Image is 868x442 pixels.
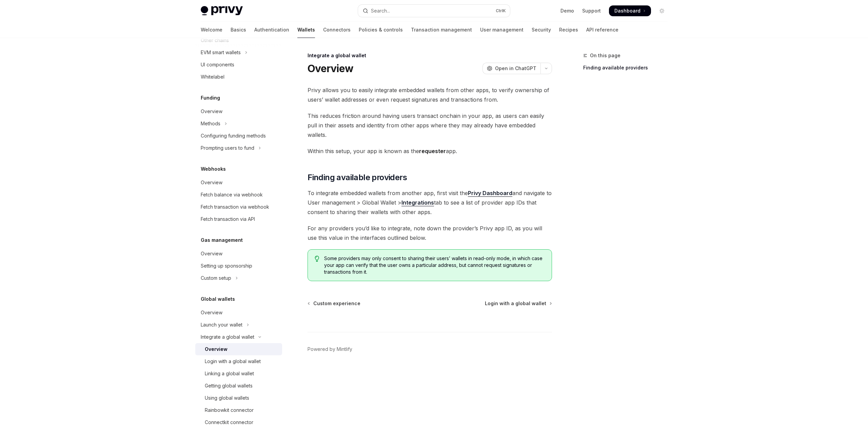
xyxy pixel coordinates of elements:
[254,22,289,38] a: Authentication
[195,272,282,284] button: Toggle Custom setup section
[583,62,673,73] a: Finding available providers
[559,22,578,38] a: Recipes
[495,65,536,72] span: Open in ChatGPT
[201,61,234,69] div: UI components
[195,343,282,355] a: Overview
[201,309,222,317] div: Overview
[308,224,552,243] span: For any providers you’d like to integrate, note down the provider’s Privy app ID, as you will use...
[201,165,226,173] h5: Webhooks
[371,7,390,15] div: Search...
[485,300,551,307] a: Login with a global wallet
[201,236,243,244] h5: Gas management
[205,345,228,353] div: Overview
[480,22,524,38] a: User management
[297,22,315,38] a: Wallets
[468,190,512,196] strong: Privy Dashboard
[582,7,601,14] a: Support
[532,22,551,38] a: Security
[195,201,282,213] a: Fetch transaction via webhook
[205,394,249,402] div: Using global wallets
[205,357,261,365] div: Login with a global wallet
[324,255,545,275] span: Some providers may only consent to sharing their users’ wallets in read-only mode, in which case ...
[195,130,282,142] a: Configuring funding methods
[201,215,255,223] div: Fetch transaction via API
[195,213,282,225] a: Fetch transaction via API
[195,248,282,260] a: Overview
[308,346,352,353] a: Powered by Mintlify
[358,5,510,17] button: Open search
[195,59,282,71] a: UI components
[609,5,651,16] a: Dashboard
[195,355,282,367] a: Login with a global wallet
[656,5,667,16] button: Toggle dark mode
[308,300,360,307] a: Custom experience
[195,367,282,380] a: Linking a global wallet
[205,418,253,426] div: Connectkit connector
[201,333,254,341] div: Integrate a global wallet
[308,85,552,104] span: Privy allows you to easily integrate embedded wallets from other apps, to verify ownership of use...
[315,256,319,262] svg: Tip
[614,7,640,14] span: Dashboard
[195,176,282,189] a: Overview
[205,382,253,390] div: Getting global wallets
[231,22,246,38] a: Basics
[201,73,224,81] div: Whitelabel
[323,22,351,38] a: Connectors
[201,120,220,128] div: Methods
[590,51,620,60] span: On this page
[468,190,512,197] a: Privy Dashboard
[195,404,282,416] a: Rainbowkit connector
[201,274,231,282] div: Custom setup
[419,148,446,154] strong: requester
[308,52,552,59] div: Integrate a global wallet
[485,300,546,307] span: Login with a global wallet
[195,380,282,392] a: Getting global wallets
[195,46,282,59] button: Toggle EVM smart wallets section
[195,392,282,404] a: Using global wallets
[201,48,241,57] div: EVM smart wallets
[195,71,282,83] a: Whitelabel
[195,319,282,331] button: Toggle Launch your wallet section
[201,262,252,270] div: Setting up sponsorship
[308,172,407,183] span: Finding available providers
[560,7,574,14] a: Demo
[195,118,282,130] button: Toggle Methods section
[195,260,282,272] a: Setting up sponsorship
[195,331,282,343] button: Toggle Integrate a global wallet section
[496,8,506,14] span: Ctrl K
[195,105,282,118] a: Overview
[201,191,263,199] div: Fetch balance via webhook
[313,300,360,307] span: Custom experience
[586,22,618,38] a: API reference
[201,144,254,152] div: Prompting users to fund
[201,94,220,102] h5: Funding
[201,178,222,187] div: Overview
[401,199,434,206] a: Integrations
[411,22,472,38] a: Transaction management
[201,107,222,115] div: Overview
[308,146,552,156] span: Within this setup, your app is known as the app.
[201,132,266,140] div: Configuring funding methods
[201,6,243,16] img: light logo
[195,307,282,319] a: Overview
[195,189,282,201] a: Fetch balance via webhook
[308,111,552,140] span: This reduces friction around having users transact onchain in your app, as users can easily pull ...
[201,22,222,38] a: Welcome
[195,142,282,154] button: Toggle Prompting users to fund section
[195,416,282,428] a: Connectkit connector
[205,406,254,414] div: Rainbowkit connector
[359,22,403,38] a: Policies & controls
[308,188,552,217] span: To integrate embedded wallets from another app, first visit the and navigate to User management >...
[201,203,269,211] div: Fetch transaction via webhook
[201,321,242,329] div: Launch your wallet
[482,63,540,74] button: Open in ChatGPT
[205,370,254,378] div: Linking a global wallet
[201,250,222,258] div: Overview
[201,295,235,303] h5: Global wallets
[308,62,353,75] h1: Overview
